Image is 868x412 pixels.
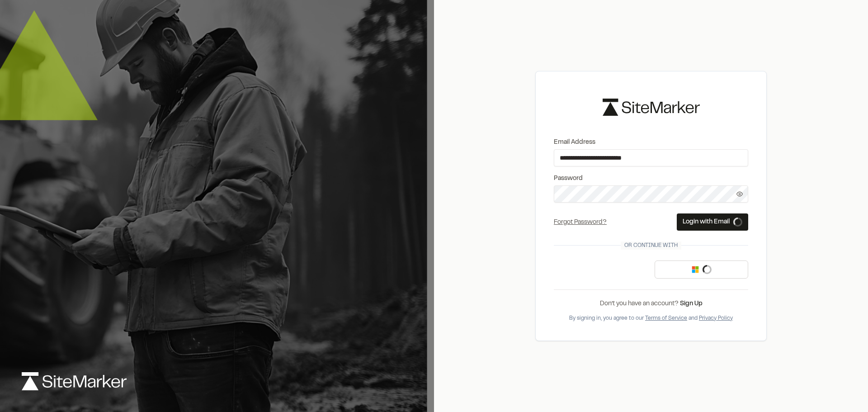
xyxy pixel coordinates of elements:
button: Login with Email [677,213,748,231]
a: Sign Up [680,301,703,307]
button: Privacy Policy [699,314,733,322]
img: logo-white-rebrand.svg [22,372,127,390]
div: Don’t you have an account? [554,299,748,309]
img: logo-black-rebrand.svg [603,99,700,115]
span: Or continue with [621,242,681,250]
div: By signing in, you agree to our and [554,314,748,322]
a: Forgot Password? [554,220,607,225]
iframe: Sign in with Google Button [549,260,641,279]
button: Terms of Service [645,314,687,322]
label: Email Address [554,137,748,147]
label: Password [554,174,748,184]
